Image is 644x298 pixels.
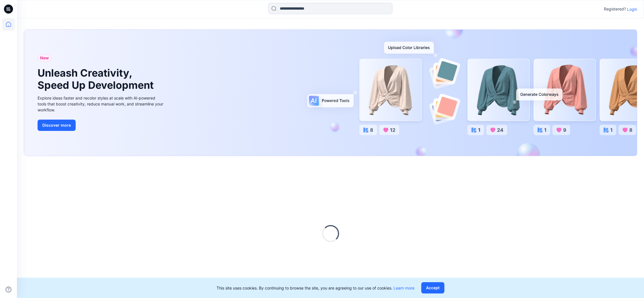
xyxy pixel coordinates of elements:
[40,55,49,61] span: New
[394,286,414,290] a: Learn more
[38,95,165,113] div: Explore ideas faster and recolor styles at scale with AI-powered tools that boost creativity, red...
[38,120,76,131] button: Discover more
[421,282,444,293] button: Accept
[604,6,626,12] p: Registered?
[627,6,637,12] p: Login
[38,120,165,131] a: Discover more
[38,67,156,91] h1: Unleash Creativity, Speed Up Development
[217,285,414,291] p: This site uses cookies. By continuing to browse the site, you are agreeing to our use of cookies.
